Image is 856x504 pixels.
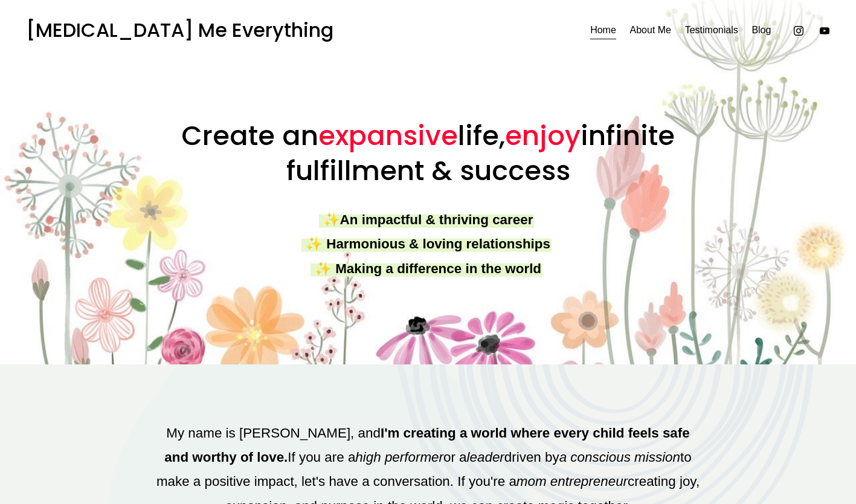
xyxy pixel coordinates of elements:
[458,117,505,155] span: life,
[181,117,318,155] span: Create an
[590,21,616,40] a: Home
[819,25,831,37] a: YouTube
[467,450,504,465] em: leader
[630,21,671,40] a: About Me
[559,450,680,465] em: a conscious mission
[315,261,541,276] strong: ✨ Making a difference in the world
[286,117,683,190] span: infinite fulfillment & success
[355,450,443,465] em: high performer
[26,16,333,44] a: [MEDICAL_DATA] Me Everything
[505,117,581,155] span: enjoy
[516,474,628,489] em: mom entrepreneur
[306,212,550,251] strong: ✨An impactful & thriving career ✨ Harmonious & loving relationships
[751,21,771,40] a: Blog
[318,117,458,155] span: expansive
[685,21,738,40] a: Testimonials
[164,425,693,465] strong: I'm creating a world where every child feels safe and worthy of love.
[793,25,805,37] a: Instagram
